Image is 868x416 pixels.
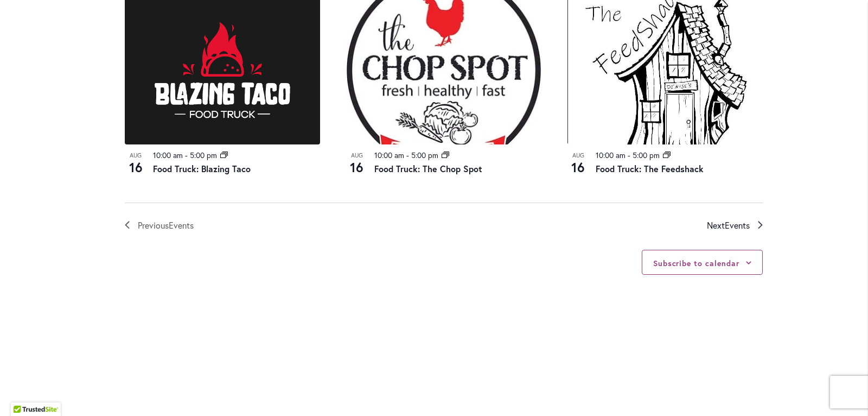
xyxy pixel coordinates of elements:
a: Food Truck: The Feedshack [596,163,704,174]
span: 16 [125,158,146,177]
time: 5:00 pm [633,150,660,160]
a: Food Truck: The Chop Spot [374,163,482,174]
span: 16 [567,158,589,177]
span: Events [169,219,194,231]
span: Aug [346,151,368,160]
span: Aug [567,151,589,160]
span: Aug [125,151,146,160]
a: Next Events [707,218,763,232]
span: - [406,150,409,160]
button: Subscribe to calendar [653,258,739,268]
span: Events [725,219,750,231]
a: Food Truck: Blazing Taco [153,163,251,174]
time: 10:00 am [374,150,404,160]
time: 10:00 am [596,150,626,160]
span: Previous [138,218,194,232]
time: 5:00 pm [411,150,438,160]
span: - [628,150,630,160]
time: 10:00 am [153,150,183,160]
span: Next [707,218,750,232]
span: 16 [346,158,368,177]
span: - [185,150,188,160]
time: 5:00 pm [190,150,217,160]
a: Previous Events [125,218,194,232]
iframe: Launch Accessibility Center [8,377,39,408]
